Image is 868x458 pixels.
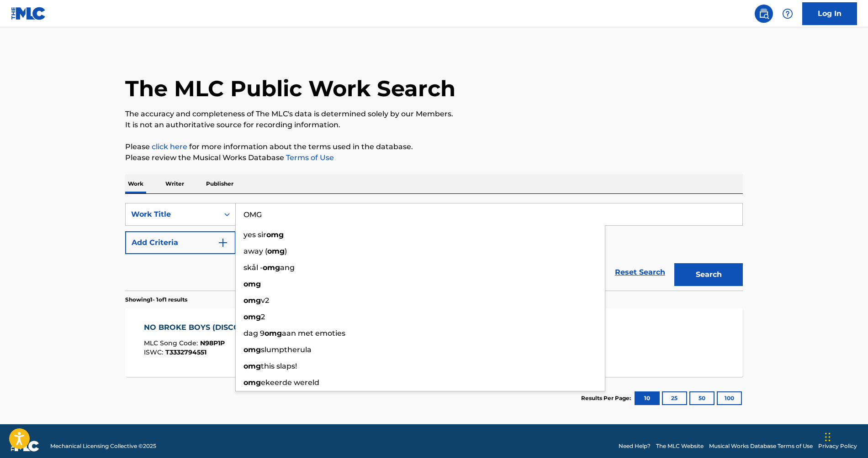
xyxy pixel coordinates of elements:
[125,120,743,130] p: It is not an authoritative source for recording information.
[152,142,187,151] a: click here
[144,348,165,356] span: ISWC :
[125,174,146,193] p: Work
[125,75,455,102] h1: The MLC Public Work Search
[165,348,206,356] span: T3332794551
[125,109,743,120] p: The accuracy and completeness of The MLC's data is determined solely by our Members.
[144,339,200,347] span: MLC Song Code :
[674,263,743,286] button: Search
[243,312,261,321] strong: omg
[266,230,284,239] strong: omg
[261,362,297,370] span: this slaps!
[656,442,704,450] a: The MLC Website
[267,247,285,255] strong: omg
[261,345,312,354] span: slumptherula
[11,441,39,452] img: logo
[280,263,295,272] span: ang
[263,263,280,272] strong: omg
[778,5,797,23] div: Help
[131,209,213,220] div: Work Title
[163,174,187,193] p: Writer
[610,262,670,282] a: Reset Search
[709,442,813,450] a: Musical Works Database Terms of Use
[243,263,263,272] span: skål -
[717,391,742,405] button: 100
[758,8,769,19] img: search
[662,391,687,405] button: 25
[285,247,287,255] span: )
[243,280,261,288] strong: omg
[261,312,265,321] span: 2
[243,329,265,338] span: dag 9
[581,394,633,402] p: Results Per Page:
[125,141,743,152] p: Please for more information about the terms used in the database.
[782,8,793,19] img: help
[200,339,225,347] span: N98P1P
[125,308,743,377] a: NO BROKE BOYS (DISCO LINES REMIX)MLC Song Code:N98P1PISWC:T3332794551Writers (4)[PERSON_NAME], [P...
[802,2,857,25] a: Log In
[822,414,868,458] iframe: Chat Widget
[203,174,236,193] p: Publisher
[243,247,267,255] span: away (
[125,203,743,291] form: Search Form
[243,345,261,354] strong: omg
[243,378,261,387] strong: omg
[125,296,187,304] p: Showing 1 - 1 of 1 results
[261,296,269,305] span: v2
[217,237,228,248] img: 9d2ae6d4665cec9f34b9.svg
[635,391,660,405] button: 10
[282,329,345,338] span: aan met emoties
[265,329,282,338] strong: omg
[261,378,319,387] span: ekeerde wereld
[284,153,334,162] a: Terms of Use
[144,322,299,333] div: NO BROKE BOYS (DISCO LINES REMIX)
[755,5,773,23] a: Public Search
[689,391,715,405] button: 50
[243,296,261,305] strong: omg
[818,442,857,450] a: Privacy Policy
[11,7,46,20] img: MLC Logo
[50,442,156,450] span: Mechanical Licensing Collective © 2025
[243,362,261,370] strong: omg
[125,231,236,254] button: Add Criteria
[825,423,831,451] div: Drag
[125,152,743,163] p: Please review the Musical Works Database
[243,230,266,239] span: yes sir
[619,442,651,450] a: Need Help?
